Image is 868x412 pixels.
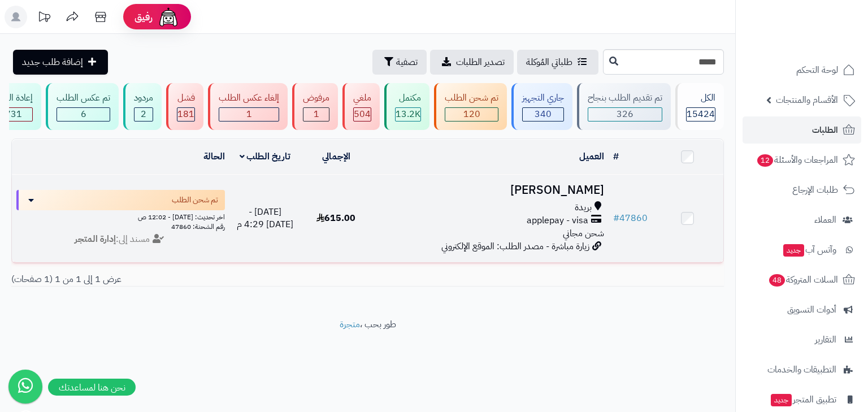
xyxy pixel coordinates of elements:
div: مسند إلى: [8,233,233,246]
span: المراجعات والأسئلة [756,152,838,168]
span: طلبات الإرجاع [792,182,838,198]
div: 6 [57,108,110,121]
a: إضافة طلب جديد [13,50,108,75]
span: تصفية [396,55,418,69]
a: مكتمل 13.2K [382,83,432,130]
span: 6 [81,107,86,121]
span: التطبيقات والخدمات [767,362,836,378]
a: مردود 2 [121,83,164,130]
a: طلبات الإرجاع [743,176,861,203]
span: العملاء [814,212,836,228]
a: أدوات التسويق [743,296,861,323]
a: التقارير [743,326,861,353]
a: فشل 181 [164,83,206,130]
div: تم عكس الطلب [57,92,110,105]
span: السلات المتروكة [768,272,838,288]
div: 1 [303,108,329,121]
span: شحن مجاني [563,227,604,240]
span: # [613,211,619,225]
a: العميل [579,150,604,163]
div: إلغاء عكس الطلب [219,92,279,105]
span: تصدير الطلبات [456,55,505,69]
div: فشل [177,92,195,105]
span: لوحة التحكم [796,62,838,78]
a: وآتس آبجديد [743,236,861,263]
a: السلات المتروكة48 [743,266,861,293]
div: الكل [686,92,715,105]
span: 1 [314,107,319,121]
div: 340 [523,108,563,121]
h3: [PERSON_NAME] [376,184,604,197]
a: المراجعات والأسئلة12 [743,146,861,174]
span: أدوات التسويق [787,302,836,318]
div: 120 [445,108,498,121]
div: عرض 1 إلى 1 من 1 (1 صفحات) [3,273,368,286]
span: 504 [354,107,371,121]
div: تم تقديم الطلب بنجاح [588,92,662,105]
div: جاري التجهيز [522,92,564,105]
a: # [613,150,619,163]
span: جديد [771,394,792,406]
div: ملغي [353,92,371,105]
div: مرفوض [303,92,329,105]
strong: إدارة المتجر [75,232,116,246]
a: تاريخ الطلب [240,150,291,163]
span: 12 [757,154,773,167]
a: تحديثات المنصة [30,6,58,31]
span: إضافة طلب جديد [22,55,83,69]
span: 731 [5,107,22,121]
span: 120 [463,107,480,121]
div: مكتمل [395,92,421,105]
span: 340 [535,107,552,121]
span: 615.00 [316,211,355,225]
a: ملغي 504 [340,83,382,130]
img: ai-face.png [157,6,180,28]
div: 13201 [396,108,420,121]
span: رفيق [134,10,153,24]
a: مرفوض 1 [290,83,340,130]
a: الإجمالي [322,150,350,163]
span: جديد [783,244,804,257]
a: تم عكس الطلب 6 [44,83,121,130]
span: 15424 [687,107,715,121]
span: وآتس آب [782,242,836,258]
span: 181 [177,107,194,121]
a: الطلبات [743,116,861,144]
span: طلباتي المُوكلة [526,55,572,69]
div: 1 [219,108,279,121]
div: مردود [134,92,153,105]
a: جاري التجهيز 340 [509,83,575,130]
span: 326 [617,107,633,121]
a: الحالة [203,150,225,163]
a: #47860 [613,211,648,225]
span: التقارير [815,332,836,348]
span: 1 [246,107,252,121]
a: طلباتي المُوكلة [517,50,598,75]
span: applepay - visa [527,214,588,227]
a: تصدير الطلبات [430,50,514,75]
span: 13.2K [396,107,420,121]
span: زيارة مباشرة - مصدر الطلب: الموقع الإلكتروني [441,240,589,253]
span: تم شحن الطلب [172,194,218,206]
a: إلغاء عكس الطلب 1 [206,83,290,130]
a: لوحة التحكم [743,57,861,84]
div: اخر تحديث: [DATE] - 12:02 ص [16,210,225,222]
div: تم شحن الطلب [445,92,498,105]
button: تصفية [372,50,427,75]
a: العملاء [743,206,861,233]
span: [DATE] - [DATE] 4:29 م [237,205,293,232]
div: 504 [354,108,371,121]
div: 326 [588,108,662,121]
div: 2 [134,108,153,121]
span: رقم الشحنة: 47860 [171,222,225,232]
span: تطبيق المتجر [770,392,836,407]
a: التطبيقات والخدمات [743,356,861,383]
a: متجرة [340,318,360,331]
img: logo-2.png [791,30,857,54]
a: تم تقديم الطلب بنجاح 326 [575,83,673,130]
span: الأقسام والمنتجات [776,92,838,108]
span: بريدة [575,201,592,214]
span: 48 [769,274,785,287]
a: تم شحن الطلب 120 [432,83,509,130]
a: الكل15424 [673,83,726,130]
